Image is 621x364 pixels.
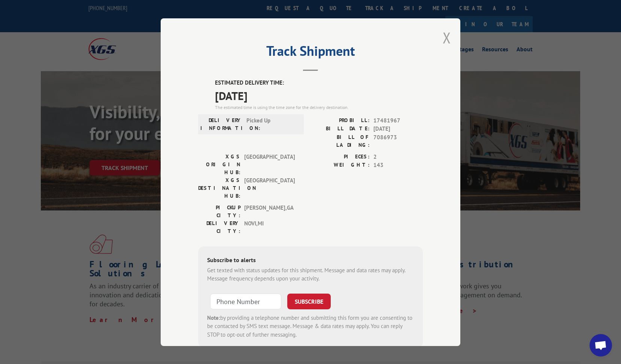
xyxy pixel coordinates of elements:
span: 2 [373,152,423,161]
span: [GEOGRAPHIC_DATA] [244,152,295,176]
label: DELIVERY CITY: [198,219,240,235]
div: The estimated time is using the time zone for the delivery destination. [215,104,423,110]
span: Picked Up [246,116,297,132]
h2: Track Shipment [198,46,423,60]
strong: Note: [207,314,220,321]
input: Phone Number [210,293,281,309]
div: by providing a telephone number and submitting this form you are consenting to be contacted by SM... [207,313,414,339]
label: ESTIMATED DELIVERY TIME: [215,79,423,87]
button: SUBSCRIBE [287,293,331,309]
label: XGS DESTINATION HUB: [198,176,240,200]
label: PROBILL: [310,116,370,125]
span: [PERSON_NAME] , GA [244,203,295,219]
span: NOVI , MI [244,219,295,235]
span: 17481967 [373,116,423,125]
span: [DATE] [215,87,423,104]
span: 143 [373,161,423,170]
label: DELIVERY INFORMATION: [200,116,243,132]
label: BILL DATE: [310,125,370,133]
label: XGS ORIGIN HUB: [198,152,240,176]
label: BILL OF LADING: [310,133,370,149]
label: PIECES: [310,152,370,161]
span: [GEOGRAPHIC_DATA] [244,176,295,200]
div: Open chat [590,334,612,357]
div: Get texted with status updates for this shipment. Message and data rates may apply. Message frequ... [207,266,414,283]
div: Subscribe to alerts [207,255,414,266]
label: PICKUP CITY: [198,203,240,219]
label: WEIGHT: [310,161,370,170]
span: [DATE] [373,125,423,133]
span: 7086973 [373,133,423,149]
button: Close modal [443,28,451,48]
